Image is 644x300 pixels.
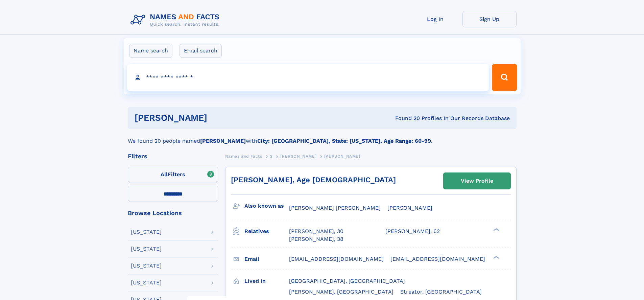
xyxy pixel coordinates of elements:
[444,173,510,189] a: View Profile
[131,246,162,252] div: [US_STATE]
[225,152,262,160] a: Names and Facts
[408,11,462,27] a: Log In
[180,44,222,58] label: Email search
[390,256,485,262] span: [EMAIL_ADDRESS][DOMAIN_NAME]
[128,129,517,145] div: We found 20 people named with .
[270,152,273,160] a: S
[200,138,246,144] b: [PERSON_NAME]
[257,138,431,144] b: City: [GEOGRAPHIC_DATA], State: [US_STATE], Age Range: 60-99
[289,289,393,295] span: [PERSON_NAME], [GEOGRAPHIC_DATA]
[289,256,384,262] span: [EMAIL_ADDRESS][DOMAIN_NAME]
[289,278,405,284] span: [GEOGRAPHIC_DATA], [GEOGRAPHIC_DATA]
[244,275,289,287] h3: Lived in
[244,200,289,212] h3: Also known as
[400,289,482,295] span: Streator, [GEOGRAPHIC_DATA]
[270,154,273,159] span: S
[131,263,162,269] div: [US_STATE]
[385,228,440,235] a: [PERSON_NAME], 62
[324,154,360,159] span: [PERSON_NAME]
[280,154,316,159] span: [PERSON_NAME]
[128,210,218,216] div: Browse Locations
[492,64,517,91] button: Search Button
[129,44,172,58] label: Name search
[131,229,162,235] div: [US_STATE]
[289,235,343,243] a: [PERSON_NAME], 38
[280,152,316,160] a: [PERSON_NAME]
[231,176,396,184] a: [PERSON_NAME], Age [DEMOGRAPHIC_DATA]
[492,228,500,232] div: ❯
[128,167,218,183] label: Filters
[128,11,225,29] img: Logo Names and Facts
[492,255,500,259] div: ❯
[131,280,162,285] div: [US_STATE]
[161,171,168,178] span: All
[289,228,343,235] a: [PERSON_NAME], 30
[128,153,218,159] div: Filters
[127,64,489,91] input: search input
[462,11,517,27] a: Sign Up
[461,173,493,189] div: View Profile
[289,205,381,211] span: [PERSON_NAME] [PERSON_NAME]
[244,226,289,237] h3: Relatives
[244,253,289,265] h3: Email
[387,205,432,211] span: [PERSON_NAME]
[135,114,301,122] h1: [PERSON_NAME]
[301,115,510,122] div: Found 20 Profiles In Our Records Database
